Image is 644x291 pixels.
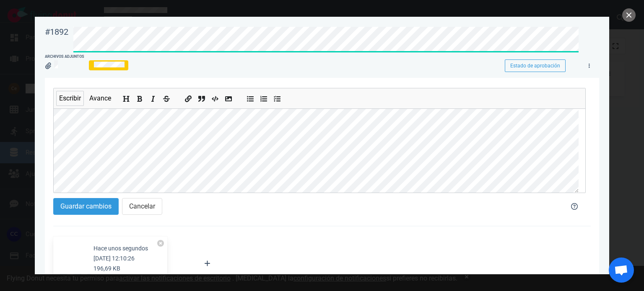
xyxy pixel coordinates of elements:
[53,198,119,215] button: Guardar cambios
[210,93,220,102] button: Insertar código
[86,91,114,106] button: Avance
[59,94,81,102] font: Escribir
[197,93,207,102] button: Insertar una cita
[505,59,566,72] button: Estado de aprobación
[56,91,84,106] button: Escribir
[129,202,155,210] font: Cancelar
[259,93,269,102] button: Agregar lista ordenada
[148,93,158,102] button: Añadir texto en cursiva
[60,202,112,210] font: Guardar cambios
[161,93,171,102] button: Agregar texto tachado
[223,93,234,102] button: Añadir imagen
[622,8,636,22] button: cerca
[45,27,68,37] font: #1892
[89,94,111,102] font: Avance
[272,93,282,102] button: Agregar lista marcada
[45,54,84,59] font: Archivos adjuntos
[60,243,87,263] button: Ampliar imagen
[245,93,255,102] button: Agregar lista desordenada
[122,198,162,215] button: Cancelar
[135,93,145,102] button: Añadir texto en negrita
[93,265,120,272] font: 196,69 KB
[609,258,634,283] a: Chat abierto
[121,93,131,102] button: Agregar encabezado
[93,245,148,252] font: Hace unos segundos
[183,93,193,102] button: Añadir un enlace
[510,63,560,69] font: Estado de aprobación
[93,255,135,262] font: [DATE] 12:10:26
